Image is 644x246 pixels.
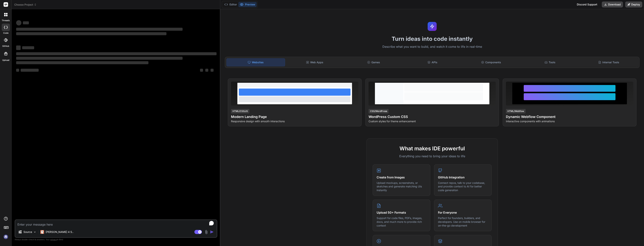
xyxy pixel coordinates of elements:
div: APIs [403,58,461,66]
div: Components [462,58,520,66]
img: signin [3,234,9,240]
div: HTML/Webflow [506,109,526,113]
div: Websites [226,58,285,66]
label: code [3,31,8,35]
label: threads [2,19,10,22]
p: Everything you need to bring your ideas to life [373,154,492,158]
span: privacy [50,238,57,241]
div: Web Apps [286,58,344,66]
span: Choose Project [14,3,37,7]
span: ‌ [16,32,166,35]
h4: Dynamic Webflow Component [506,114,633,119]
span: ‌ [21,69,39,72]
h4: Create from Images [377,175,426,180]
label: GitHub [2,45,9,48]
span: ‌ [16,57,183,60]
p: Perfect for founders, builders, and developers. Use on mobile browser for on-the-go development [438,216,488,227]
p: Support for code files, PDFs, images, docs, and much more to provide rich context [377,216,426,227]
p: Upload mockups, screenshots, or sketches and generate matching UIs instantly [377,181,426,192]
span: ‌ [23,21,29,24]
span: ‌ [16,28,183,31]
button: Preview [238,2,257,7]
div: Discord Support [575,1,600,7]
h4: GitHub Integration [438,175,488,180]
div: Internal Tools [580,58,638,66]
p: [PERSON_NAME] 4 S.. [46,230,74,234]
div: Games [345,58,402,66]
span: ‌ [16,20,21,25]
div: Tools [521,58,579,66]
button: Editor [223,2,238,7]
h2: What makes IDE powerful [373,145,492,152]
div: HTML/CSS/JS [231,109,249,113]
span: ‌ [16,45,21,50]
p: Always double-check its answers. Your in Bind [15,238,217,241]
img: attachment [204,230,208,234]
span: ‌ [22,46,34,49]
img: Pick Models [33,230,36,234]
span: ‌ [16,61,148,64]
button: Deploy [625,1,642,7]
h4: Modern Landing Page [231,114,358,119]
h1: Turn ideas into code instantly [223,35,642,42]
span: ‌ [200,69,203,72]
p: Connect repos, talk to your codebase, and provide context to AI for better code generation [438,181,488,192]
img: icon [210,230,214,234]
span: ‌ [205,69,208,72]
h4: For Everyone [438,210,488,215]
label: Upload [2,59,9,62]
textarea: To enrich screen reader interactions, please activate Accessibility in Grammarly extension settings [15,220,217,227]
div: CSS/WordPress [369,109,389,113]
span: ‌ [211,69,214,72]
p: Source [23,230,32,234]
span: ‌ [16,52,217,55]
p: Responsive design with smooth interactions [231,119,358,123]
span: ‌ [16,69,19,72]
p: Describe what you want to build, and watch it come to life in real-time [223,44,642,49]
h4: Upload 50+ Formats [377,210,426,215]
h4: WordPress Custom CSS [369,114,496,119]
p: Interactive components with animations [506,119,633,123]
button: Download [602,1,623,7]
p: Custom styles for theme enhancement [369,119,496,123]
img: Claude 4 Sonnet [40,230,44,234]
